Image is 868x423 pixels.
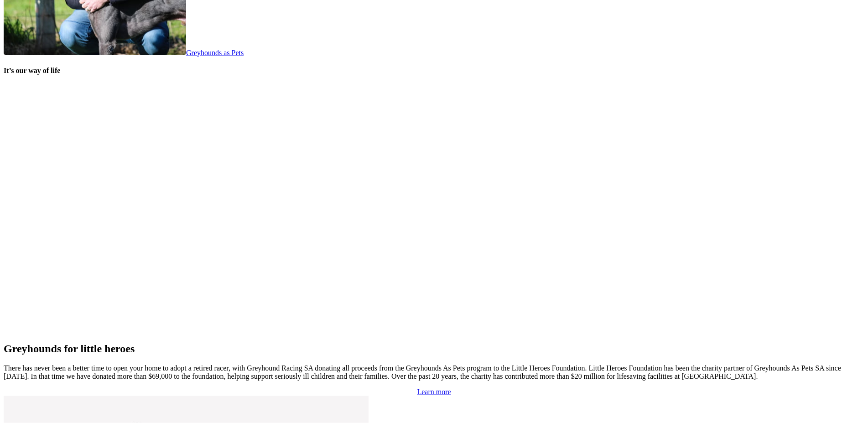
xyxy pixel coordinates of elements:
[417,388,451,396] a: Learn more
[4,49,244,57] a: Greyhounds as Pets
[4,343,864,355] h2: Greyhounds for little heroes
[4,364,864,381] p: There has never been a better time to open your home to adopt a retired racer, with Greyhound Rac...
[4,67,864,75] h4: It’s our way of life
[186,49,244,57] span: Greyhounds as Pets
